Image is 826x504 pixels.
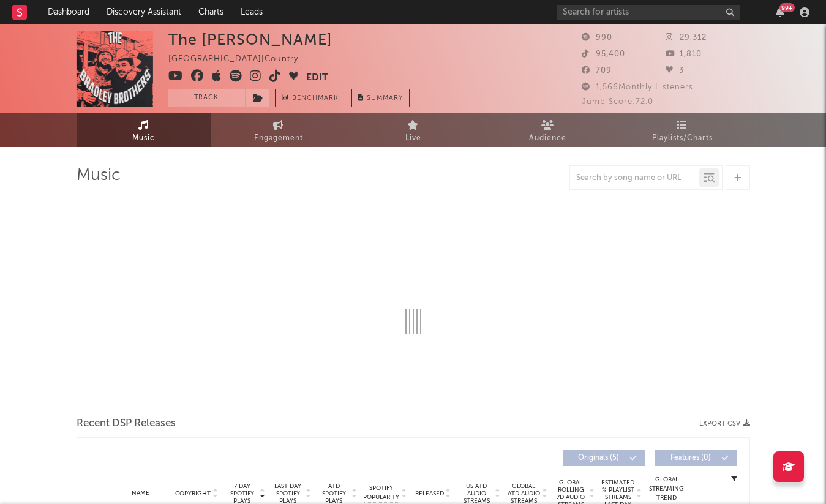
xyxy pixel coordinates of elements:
span: Jump Score: 72.0 [582,98,653,106]
span: 1,810 [666,50,702,58]
span: Engagement [254,131,303,146]
span: Summary [367,95,403,102]
span: Spotify Popularity [363,484,399,502]
div: [GEOGRAPHIC_DATA] | Country [168,52,312,67]
span: Live [405,131,421,146]
button: Track [168,89,245,107]
span: Audience [529,131,566,146]
span: Originals ( 5 ) [571,454,627,462]
span: 29,312 [666,34,707,42]
div: Name [114,489,168,498]
button: 99+ [776,7,784,17]
input: Search for artists [557,5,740,20]
span: Copyright [175,490,211,497]
span: Benchmark [292,91,339,106]
button: Originals(5) [563,450,645,466]
div: The [PERSON_NAME] [168,31,332,48]
a: Benchmark [275,89,345,107]
a: Audience [481,113,615,147]
button: Summary [351,89,410,107]
span: Features ( 0 ) [663,454,719,462]
input: Search by song name or URL [570,173,699,183]
button: Export CSV [699,420,750,427]
a: Engagement [211,113,346,147]
a: Live [346,113,481,147]
span: 1,566 Monthly Listeners [582,83,693,91]
div: 99 + [779,3,795,12]
span: 95,400 [582,50,625,58]
a: Playlists/Charts [615,113,750,147]
button: Edit [306,70,328,85]
span: 3 [666,67,684,75]
span: Music [132,131,155,146]
span: Recent DSP Releases [77,416,176,431]
button: Features(0) [655,450,737,466]
span: Released [415,490,444,497]
span: 709 [582,67,612,75]
span: 990 [582,34,612,42]
span: Playlists/Charts [652,131,713,146]
a: Music [77,113,211,147]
